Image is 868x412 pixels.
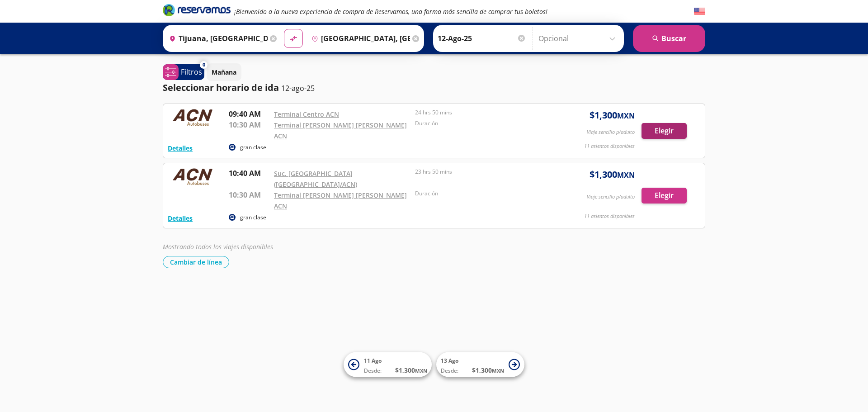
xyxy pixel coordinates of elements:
button: 13 AgoDesde:$1,300MXN [436,352,524,377]
button: Elegir [642,123,687,139]
small: MXN [415,367,427,374]
input: Elegir Fecha [438,27,526,50]
button: Elegir [642,188,687,204]
button: 0Filtros [163,64,204,80]
p: 23 hrs 50 mins [415,168,552,176]
p: Seleccionar horario de ida [163,81,279,95]
p: Duración [415,189,552,198]
button: Buscar [633,25,705,52]
a: Terminal [PERSON_NAME] [PERSON_NAME] ACN [274,121,407,140]
p: Mañana [212,67,236,77]
a: Suc. [GEOGRAPHIC_DATA] ([GEOGRAPHIC_DATA]/ACN) [274,169,357,189]
small: MXN [492,367,504,374]
p: 11 asientos disponibles [584,142,635,150]
p: Filtros [181,66,202,77]
span: $ 1,300 [395,365,427,375]
span: Desde: [364,367,382,375]
span: $ 1,300 [472,365,504,375]
span: Desde: [441,367,458,375]
em: ¡Bienvenido a la nueva experiencia de compra de Reservamos, una forma más sencilla de comprar tus... [234,7,547,16]
p: Duración [415,119,552,128]
button: 11 AgoDesde:$1,300MXN [344,352,432,377]
button: Detalles [168,143,193,153]
button: Detalles [168,213,193,223]
button: Mañana [207,63,241,81]
button: English [694,6,705,17]
p: 10:40 AM [229,168,269,179]
span: $ 1,300 [590,109,635,122]
img: RESERVAMOS [168,168,217,186]
span: 11 Ago [364,357,382,365]
small: MXN [617,170,635,180]
span: 13 Ago [441,357,458,365]
input: Buscar Destino [308,27,410,50]
a: Terminal [PERSON_NAME] [PERSON_NAME] ACN [274,191,407,210]
i: Brand Logo [163,3,231,17]
span: 0 [203,61,205,69]
input: Opcional [538,27,619,50]
p: 09:40 AM [229,109,269,119]
button: Cambiar de línea [163,256,229,268]
span: $ 1,300 [590,168,635,181]
img: RESERVAMOS [168,109,217,127]
p: 12-ago-25 [281,83,315,94]
a: Brand Logo [163,3,231,19]
em: Mostrando todos los viajes disponibles [163,242,273,251]
small: MXN [617,111,635,121]
p: gran clase [240,143,266,152]
input: Buscar Origen [165,27,268,50]
p: 10:30 AM [229,189,269,200]
p: 24 hrs 50 mins [415,109,552,117]
a: Terminal Centro ACN [274,110,339,118]
p: 11 asientos disponibles [584,213,635,220]
p: Viaje sencillo p/adulto [587,128,635,136]
p: gran clase [240,213,266,222]
p: 10:30 AM [229,119,269,130]
p: Viaje sencillo p/adulto [587,193,635,201]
